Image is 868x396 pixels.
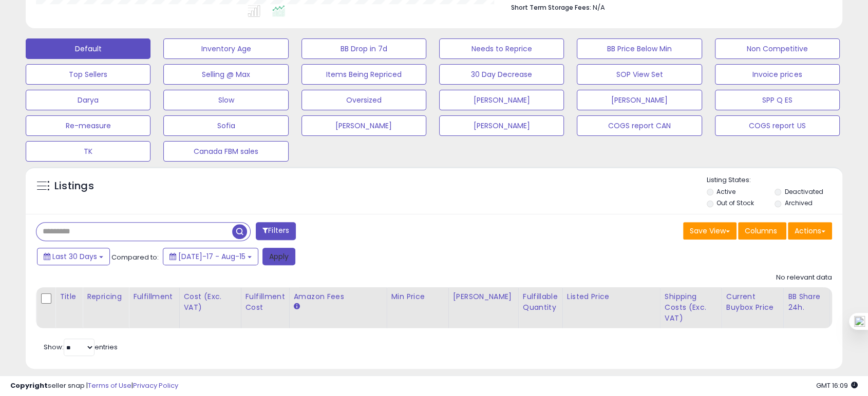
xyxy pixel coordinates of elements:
span: Show: entries [44,342,118,352]
div: Fulfillment Cost [246,291,285,313]
button: Last 30 Days [37,248,110,265]
button: Default [26,38,150,59]
div: Fulfillable Quantity [523,291,558,313]
button: Slow [163,90,288,110]
button: [PERSON_NAME] [577,90,702,110]
img: one_i.png [854,316,865,327]
button: Inventory Age [163,38,288,59]
button: Selling @ Max [163,64,288,85]
div: Current Buybox Price [726,291,779,313]
button: [PERSON_NAME] [301,115,426,136]
a: Terms of Use [88,381,131,390]
div: [PERSON_NAME] [453,291,514,302]
span: 2025-09-15 16:09 GMT [816,381,858,390]
button: Filters [256,222,296,240]
button: Darya [26,90,150,110]
button: Save View [683,222,737,240]
a: Privacy Policy [133,381,178,390]
span: [DATE]-17 - Aug-15 [178,251,246,262]
button: TK [26,141,150,162]
strong: Copyright [10,381,48,390]
span: N/A [593,3,605,12]
button: Canada FBM sales [163,141,288,162]
button: [PERSON_NAME] [439,115,564,136]
button: 30 Day Decrease [439,64,564,85]
button: Items Being Repriced [301,64,426,85]
div: Fulfillment [133,291,175,302]
div: Cost (Exc. VAT) [184,291,237,313]
div: BB Share 24h. [788,291,825,313]
label: Out of Stock [716,199,754,207]
div: Min Price [391,291,444,302]
label: Active [716,187,735,196]
div: Listed Price [567,291,656,302]
span: Columns [745,226,777,236]
label: Deactivated [785,187,823,196]
div: Title [60,291,78,302]
b: Short Term Storage Fees: [511,3,591,12]
small: Amazon Fees. [294,302,300,311]
button: Non Competitive [715,38,840,59]
button: Invoice prices [715,64,840,85]
button: Columns [738,222,786,240]
span: Compared to: [111,252,159,262]
button: COGS report US [715,115,840,136]
button: BB Drop in 7d [301,38,426,59]
button: [DATE]-17 - Aug-15 [163,248,258,265]
button: COGS report CAN [577,115,702,136]
label: Archived [785,199,813,207]
p: Listing States: [707,175,842,185]
button: BB Price Below Min [577,38,702,59]
button: Apply [262,248,295,265]
button: Actions [788,222,832,240]
button: SOP View Set [577,64,702,85]
div: Repricing [87,291,124,302]
div: Shipping Costs (Exc. VAT) [665,291,718,324]
span: Last 30 Days [52,251,97,262]
button: Needs to Reprice [439,38,564,59]
button: Oversized [301,90,426,110]
button: [PERSON_NAME] [439,90,564,110]
div: No relevant data [776,273,832,283]
button: Top Sellers [26,64,150,85]
h5: Listings [54,179,94,193]
button: Re-measure [26,115,150,136]
button: SPP Q ES [715,90,840,110]
div: Amazon Fees [294,291,383,302]
div: seller snap | | [10,381,178,391]
button: Sofia [163,115,288,136]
